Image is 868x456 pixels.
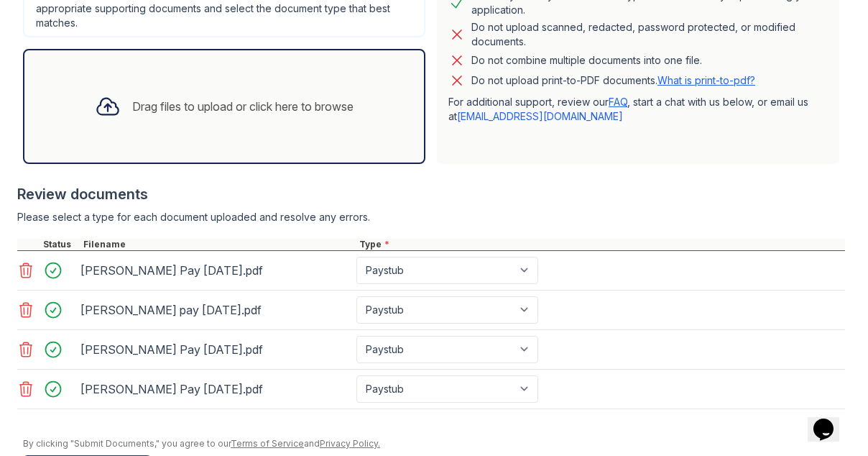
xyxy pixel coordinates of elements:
div: Review documents [17,184,845,204]
div: Do not combine multiple documents into one file. [471,52,702,69]
a: Terms of Service [231,438,304,449]
div: Do not upload scanned, redacted, password protected, or modified documents. [471,20,828,49]
p: For additional support, review our , start a chat with us below, or email us at [448,95,828,124]
div: By clicking "Submit Documents," you agree to our and [23,438,845,450]
div: [PERSON_NAME] pay [DATE].pdf [80,298,351,322]
div: [PERSON_NAME] Pay [DATE].pdf [80,338,351,361]
a: FAQ [609,96,627,108]
div: Drag files to upload or click here to browse [132,98,354,115]
div: Filename [80,239,356,250]
div: Type [356,239,845,250]
div: [PERSON_NAME] Pay [DATE].pdf [80,378,351,401]
div: [PERSON_NAME] Pay [DATE].pdf [80,259,351,282]
p: Do not upload print-to-PDF documents. [471,73,755,88]
a: Privacy Policy. [320,438,380,449]
a: What is print-to-pdf? [657,74,755,86]
a: [EMAIL_ADDRESS][DOMAIN_NAME] [457,110,623,122]
iframe: chat widget [808,398,854,442]
div: Status [40,239,80,250]
div: Please select a type for each document uploaded and resolve any errors. [17,210,845,224]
